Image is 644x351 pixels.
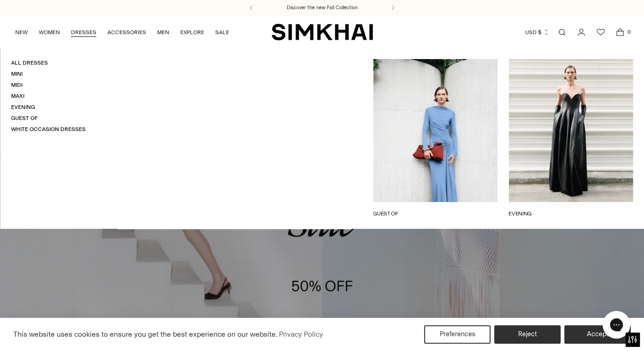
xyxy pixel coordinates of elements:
[180,22,204,42] a: EXPLORE
[591,23,610,42] a: Wishlist
[287,4,358,12] a: Discover the new Fall Collection
[272,23,373,41] a: SIMKHAI
[39,22,60,42] a: WOMEN
[611,23,629,42] a: Open cart modal
[71,22,96,42] a: DRESSES
[494,325,561,344] button: Reject
[553,23,571,42] a: Open search modal
[525,22,549,42] button: USD $
[107,22,146,42] a: ACCESSORIES
[598,308,635,342] iframe: Gorgias live chat messenger
[15,22,28,42] a: NEW
[13,330,278,339] span: This website uses cookies to ensure you get the best experience on our website.
[157,22,169,42] a: MEN
[278,327,325,341] a: Privacy Policy (opens in a new tab)
[564,325,631,344] button: Accept
[424,325,490,344] button: Preferences
[625,28,633,36] span: 0
[572,23,591,42] a: Go to the account page
[215,22,229,42] a: SALE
